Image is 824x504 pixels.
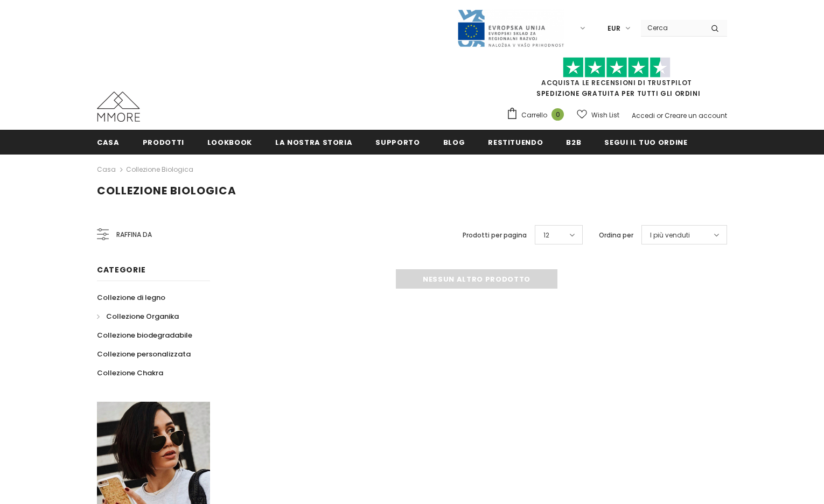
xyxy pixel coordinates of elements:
span: Collezione biologica [97,183,236,198]
a: Carrello 0 [506,107,569,123]
span: Casa [97,137,120,148]
a: Javni Razpis [457,23,564,32]
span: Collezione Organika [106,311,179,321]
a: Acquista le recensioni di TrustPilot [541,78,692,87]
span: EUR [607,23,620,34]
a: Collezione biodegradabile [97,326,192,345]
a: supporto [375,130,420,154]
span: or [657,111,663,120]
span: Raffina da [116,229,152,241]
a: Blog [443,130,465,154]
span: Blog [443,137,465,148]
a: Restituendo [488,130,543,154]
a: Collezione di legno [97,288,165,307]
a: Casa [97,130,120,154]
a: Wish List [577,106,619,124]
a: Collezione Chakra [97,363,163,382]
a: Prodotti [143,130,184,154]
span: supporto [375,137,420,148]
label: Prodotti per pagina [463,230,527,241]
span: Categorie [97,264,145,275]
a: La nostra storia [275,130,352,154]
span: B2B [566,137,581,148]
span: Lookbook [207,137,252,148]
a: Creare un account [665,111,727,120]
span: Prodotti [143,137,184,148]
a: Collezione biologica [126,165,193,174]
label: Ordina per [599,230,633,241]
a: Segui il tuo ordine [604,130,687,154]
span: Collezione di legno [97,292,165,303]
a: B2B [566,130,581,154]
span: Collezione Chakra [97,368,163,378]
span: Collezione biodegradabile [97,330,192,340]
a: Accedi [632,111,655,120]
a: Collezione Organika [97,307,179,326]
span: SPEDIZIONE GRATUITA PER TUTTI GLI ORDINI [506,62,727,98]
span: La nostra storia [275,137,352,148]
img: Javni Razpis [457,9,564,48]
img: Fidati di Pilot Stars [563,57,671,78]
span: Segui il tuo ordine [604,137,687,148]
a: Casa [97,163,116,176]
span: Restituendo [488,137,543,148]
span: 0 [551,108,564,121]
span: I più venduti [650,230,690,241]
img: Casi MMORE [97,92,140,122]
span: Carrello [521,110,547,121]
span: 12 [543,230,549,241]
span: Collezione personalizzata [97,349,191,359]
a: Collezione personalizzata [97,345,191,363]
input: Search Site [641,20,703,36]
span: Wish List [591,110,619,121]
a: Lookbook [207,130,252,154]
